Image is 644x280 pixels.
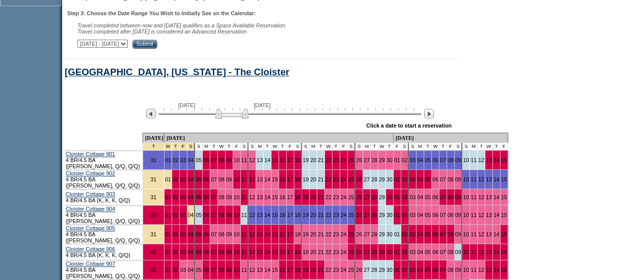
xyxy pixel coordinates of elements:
[195,267,202,273] a: 05
[371,231,377,237] a: 28
[493,157,499,163] a: 14
[341,212,347,218] a: 24
[356,249,362,255] a: 26
[501,176,507,182] a: 15
[432,176,438,182] a: 06
[486,176,492,182] a: 13
[463,157,469,163] a: 10
[394,194,400,200] a: 01
[486,194,492,200] a: 13
[371,249,377,255] a: 28
[211,249,217,255] a: 07
[333,176,339,182] a: 23
[463,212,469,218] a: 10
[195,176,202,182] a: 05
[264,231,270,237] a: 14
[249,231,255,237] a: 12
[66,206,115,212] a: Cloister Cottage 904
[310,212,316,218] a: 20
[234,194,240,200] a: 10
[318,194,324,200] a: 21
[318,212,324,218] a: 21
[463,176,469,182] a: 10
[356,212,362,218] a: 26
[211,231,217,237] a: 07
[173,267,179,273] a: 02
[272,231,278,237] a: 15
[325,194,331,200] a: 22
[180,249,186,255] a: 03
[226,249,232,255] a: 09
[486,231,492,237] a: 13
[440,231,446,237] a: 07
[180,176,186,182] a: 03
[173,194,179,200] a: 02
[493,231,499,237] a: 14
[211,267,217,273] a: 07
[341,194,347,200] a: 24
[203,249,209,255] a: 06
[257,194,263,200] a: 13
[455,249,461,255] a: 09
[287,176,293,182] a: 17
[470,194,477,200] a: 11
[333,249,339,255] a: 23
[151,212,157,218] a: 31
[341,249,347,255] a: 24
[379,249,385,255] a: 29
[371,212,377,218] a: 28
[455,212,461,218] a: 09
[394,176,400,182] a: 01
[325,157,331,163] a: 22
[66,151,115,157] a: Cloister Cottage 901
[165,157,171,163] a: 01
[180,194,186,200] a: 03
[218,212,225,218] a: 08
[470,176,477,182] a: 11
[470,231,477,237] a: 11
[417,157,423,163] a: 04
[371,194,377,200] a: 28
[257,212,263,218] a: 13
[409,194,415,200] a: 03
[180,231,186,237] a: 03
[279,157,286,163] a: 16
[302,194,309,200] a: 19
[264,157,270,163] a: 14
[440,194,446,200] a: 07
[486,212,492,218] a: 13
[394,249,400,255] a: 01
[195,249,202,255] a: 05
[165,267,171,273] a: 01
[447,231,454,237] a: 08
[417,249,423,255] a: 04
[470,212,477,218] a: 11
[66,225,115,231] a: Cloister Cottage 905
[425,212,431,218] a: 05
[379,176,385,182] a: 29
[226,176,232,182] a: 09
[241,194,247,200] a: 11
[257,231,263,237] a: 13
[241,212,247,218] a: 11
[226,231,232,237] a: 09
[379,231,385,237] a: 29
[417,231,423,237] a: 04
[203,194,209,200] a: 06
[363,249,370,255] a: 27
[211,212,217,218] a: 07
[348,194,354,200] a: 25
[493,194,499,200] a: 14
[386,249,393,255] a: 30
[272,212,278,218] a: 15
[188,249,194,255] a: 04
[211,194,217,200] a: 07
[264,212,270,218] a: 14
[132,40,157,49] input: Submit
[402,157,408,163] a: 02
[310,194,316,200] a: 20
[249,249,255,255] a: 12
[394,157,400,163] a: 01
[173,157,179,163] a: 02
[379,212,385,218] a: 29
